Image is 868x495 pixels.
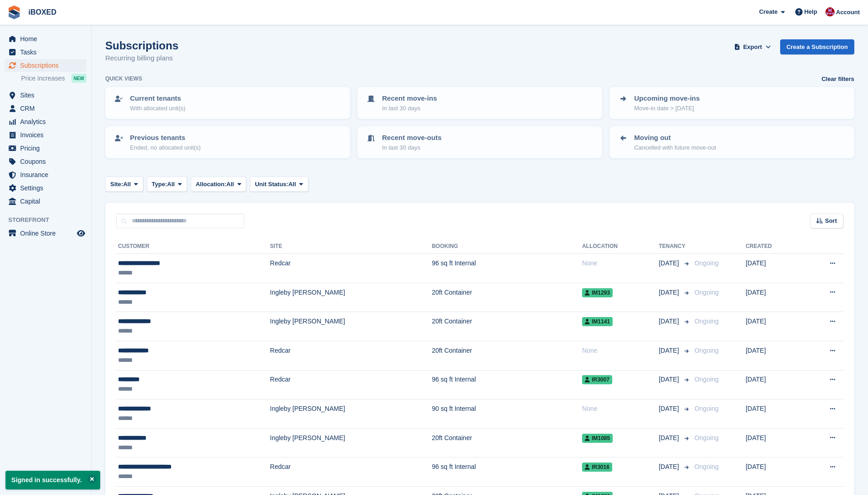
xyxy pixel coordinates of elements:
p: Recurring billing plans [105,53,178,64]
a: menu [5,155,86,168]
td: [DATE] [746,370,802,399]
a: menu [5,195,86,208]
a: iBOXED [25,5,60,20]
span: [DATE] [659,258,681,268]
p: With allocated unit(s) [130,104,185,113]
p: Move-in date > [DATE] [634,104,700,113]
p: In last 30 days [382,143,442,152]
td: 20ft Container [432,428,582,457]
span: IR3016 [582,463,612,472]
a: menu [5,89,86,102]
span: IM1293 [582,288,613,297]
td: 20ft Container [432,341,582,370]
span: Site: [110,180,123,189]
span: Type: [152,180,167,189]
span: Home [20,32,75,45]
span: [DATE] [659,317,681,326]
th: Booking [432,239,582,254]
span: Invoices [20,129,75,141]
th: Created [746,239,802,254]
span: Online Store [20,227,75,240]
td: [DATE] [746,428,802,457]
p: Current tenants [130,93,185,104]
span: Unit Status: [255,180,288,189]
span: Settings [20,182,75,194]
p: Recent move-ins [382,93,437,104]
td: Ingleby [PERSON_NAME] [270,428,432,457]
span: Ongoing [695,405,719,412]
a: menu [5,46,86,59]
a: Moving out Cancelled with future move-out [610,127,853,157]
p: Cancelled with future move-out [634,143,716,152]
span: [DATE] [659,346,681,355]
a: menu [5,142,86,155]
a: menu [5,168,86,181]
a: menu [5,32,86,45]
td: Ingleby [PERSON_NAME] [270,312,432,341]
h1: Subscriptions [105,39,178,52]
span: All [167,180,175,189]
td: Redcar [270,254,432,283]
button: Type: All [147,177,187,192]
span: Tasks [20,46,75,59]
span: Allocation: [196,180,226,189]
td: [DATE] [746,283,802,312]
p: Previous tenants [130,133,201,143]
td: 96 sq ft Internal [432,370,582,399]
button: Site: All [105,177,143,192]
a: Price increases NEW [21,73,86,83]
p: Moving out [634,133,716,143]
td: 96 sq ft Internal [432,254,582,283]
span: IM1085 [582,434,613,443]
span: Help [804,7,817,16]
td: Ingleby [PERSON_NAME] [270,399,432,429]
td: 20ft Container [432,283,582,312]
span: Subscriptions [20,59,75,72]
a: menu [5,227,86,240]
span: Sites [20,89,75,102]
td: Redcar [270,457,432,487]
button: Allocation: All [191,177,247,192]
a: menu [5,182,86,194]
span: Pricing [20,142,75,155]
span: Ongoing [695,376,719,383]
span: Ongoing [695,463,719,470]
span: Coupons [20,155,75,168]
span: Ongoing [695,347,719,354]
td: [DATE] [746,254,802,283]
p: Signed in successfully. [5,471,100,490]
img: stora-icon-8386f47178a22dfd0bd8f6a31ec36ba5ce8667c1dd55bd0f319d3a0aa187defe.svg [7,5,21,19]
span: Ongoing [695,434,719,441]
span: Ongoing [695,289,719,296]
td: [DATE] [746,457,802,487]
a: Current tenants With allocated unit(s) [106,88,349,118]
th: Tenancy [659,239,691,254]
span: [DATE] [659,462,681,472]
td: 90 sq ft Internal [432,399,582,429]
td: Redcar [270,370,432,399]
td: [DATE] [746,341,802,370]
span: Storefront [8,215,91,225]
span: Ongoing [695,259,719,267]
span: Create [759,7,777,16]
a: Previous tenants Ended, no allocated unit(s) [106,127,349,157]
span: IR3007 [582,375,612,384]
p: Upcoming move-ins [634,93,700,104]
span: Price increases [21,74,65,83]
span: Insurance [20,168,75,181]
td: Ingleby [PERSON_NAME] [270,283,432,312]
a: Recent move-ins In last 30 days [358,88,601,118]
p: Recent move-outs [382,133,442,143]
span: Capital [20,195,75,208]
span: All [288,180,296,189]
a: menu [5,102,86,115]
div: NEW [71,74,86,83]
span: All [123,180,131,189]
a: Create a Subscription [780,39,854,54]
td: 96 sq ft Internal [432,457,582,487]
div: None [582,346,659,355]
span: Sort [825,216,837,226]
a: menu [5,115,86,128]
td: [DATE] [746,312,802,341]
th: Site [270,239,432,254]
